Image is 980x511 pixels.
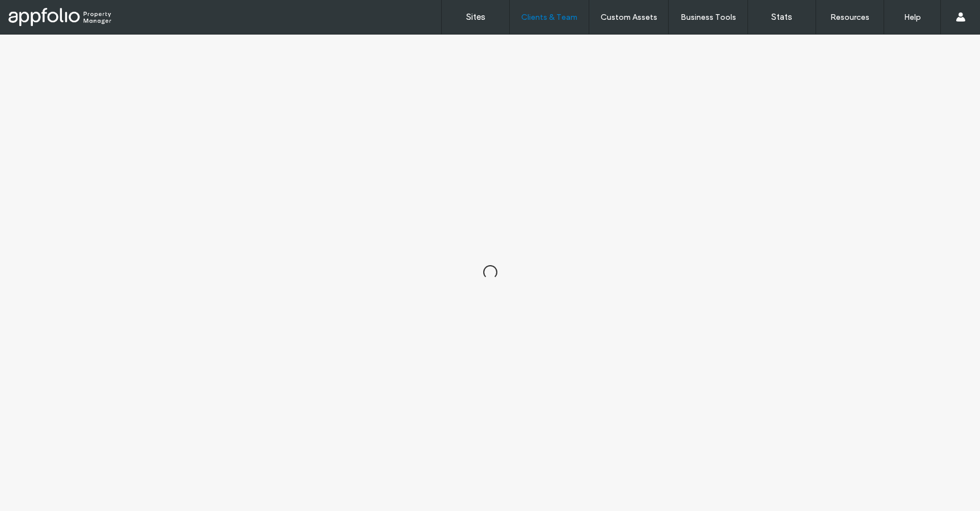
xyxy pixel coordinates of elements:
label: Custom Assets [601,12,657,22]
label: Business Tools [681,12,736,22]
label: Help [904,12,921,22]
label: Stats [771,12,792,22]
label: Resources [830,12,869,22]
label: Sites [466,12,485,22]
label: Clients & Team [521,12,577,22]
